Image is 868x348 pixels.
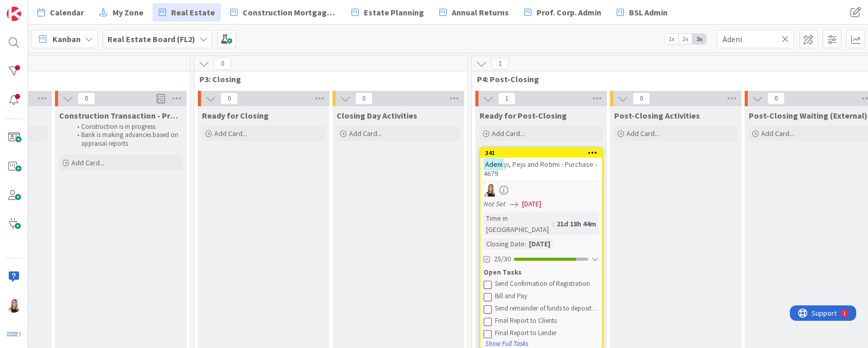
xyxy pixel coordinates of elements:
[93,3,150,22] a: My Zone
[522,199,541,209] span: [DATE]
[113,6,143,18] span: My Zone
[153,3,221,22] a: Real Estate
[484,238,525,249] div: Closing Date
[452,6,509,18] span: Annual Returns
[495,292,599,300] div: Bill and Pay
[59,110,182,121] span: Construction Transaction - Progress Draws
[537,6,601,18] span: Prof. Corp. Admin
[484,160,597,178] span: yi, Peju and Rotimi - Purchase - 4679
[518,3,607,22] a: Prof. Corp. Admin
[71,158,104,167] span: Add Card...
[345,3,430,22] a: Estate Planning
[525,238,526,249] span: :
[495,317,599,325] div: Final Report to Clients
[484,183,497,197] img: DB
[433,3,515,22] a: Annual Returns
[224,3,342,22] a: Construction Mortgages - Draws
[678,34,692,44] span: 2x
[629,6,668,18] span: BSL Admin
[364,6,424,18] span: Estate Planning
[485,149,602,157] div: 341
[484,199,506,208] i: Not Set
[761,129,794,138] span: Add Card...
[171,6,215,18] span: Real Estate
[22,2,47,14] span: Support
[7,327,21,341] img: avatar
[479,110,567,121] span: Ready for Post-Closing
[495,280,599,288] div: Send Confirmation of Registration
[481,148,602,180] div: 341Adeniyi, Peju and Rotimi - Purchase - 4679
[626,129,659,138] span: Add Card...
[611,3,674,22] a: BSL Admin
[31,3,90,22] a: Calendar
[199,74,455,84] span: P3: Closing
[492,129,525,138] span: Add Card...
[495,304,599,313] div: Send remainder of funds to deposit to client account
[107,34,195,44] b: Real Estate Board (FL2)
[71,123,181,131] li: Construction is in progress.
[484,212,552,235] div: Time in [GEOGRAPHIC_DATA]
[767,92,785,105] span: 0
[355,92,373,105] span: 0
[52,33,81,45] span: Kanban
[220,92,238,105] span: 0
[526,238,553,249] div: [DATE]
[214,57,231,70] span: 0
[633,92,650,105] span: 0
[484,267,599,278] div: Open Tasks
[481,148,602,158] div: 341
[7,7,21,21] img: Visit kanbanzone.com
[349,129,382,138] span: Add Card...
[552,218,554,229] span: :
[484,158,504,170] mark: Adeni
[214,129,247,138] span: Add Card...
[78,92,95,105] span: 0
[53,4,56,12] div: 1
[749,110,867,121] span: Post-Closing Waiting (External)
[664,34,678,44] span: 1x
[202,110,269,121] span: Ready for Closing
[495,329,599,337] div: Final Report to Lender
[477,74,867,84] span: P4: Post-Closing
[337,110,417,121] span: Closing Day Activities
[481,183,602,197] div: DB
[494,254,511,264] span: 25/30
[692,34,706,44] span: 3x
[614,110,700,121] span: Post-Closing Activities
[491,57,509,70] span: 1
[7,298,21,313] img: DB
[554,218,599,229] div: 21d 18h 44m
[243,6,336,18] span: Construction Mortgages - Draws
[498,92,515,105] span: 1
[71,131,181,148] li: Bank is making advances based on appraisal reports
[50,6,84,18] span: Calendar
[717,30,794,48] input: Quick Filter...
